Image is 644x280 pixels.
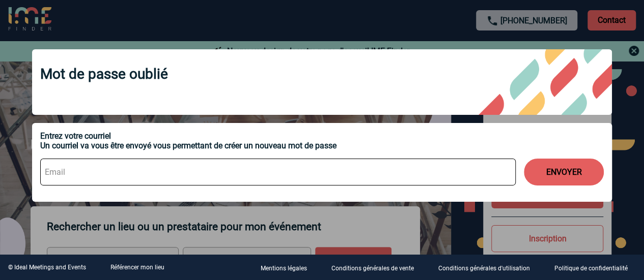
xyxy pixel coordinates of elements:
a: Référencer mon lieu [110,264,164,271]
p: Conditions générales d'utilisation [438,265,530,272]
p: Politique de confidentialité [554,265,628,272]
a: Conditions générales d'utilisation [430,263,546,272]
div: Mot de passe oublié [32,49,612,115]
p: Conditions générales de vente [331,265,414,272]
input: Email [40,159,516,185]
a: Conditions générales de vente [323,263,430,272]
a: Mentions légales [253,263,323,272]
a: Politique de confidentialité [546,263,644,272]
p: Mentions légales [261,265,307,272]
button: ENVOYER [524,159,604,185]
div: Entrez votre courriel Un courriel va vous être envoyé vous permettant de créer un nouveau mot de ... [40,131,604,150]
div: © Ideal Meetings and Events [8,264,86,271]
